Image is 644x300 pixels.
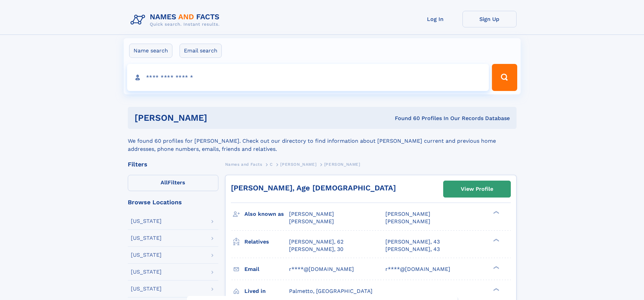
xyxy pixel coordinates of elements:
[231,184,396,192] a: [PERSON_NAME], Age [DEMOGRAPHIC_DATA]
[131,252,162,258] div: [US_STATE]
[324,162,360,167] span: [PERSON_NAME]
[161,179,168,186] span: All
[131,269,162,275] div: [US_STATE]
[225,160,262,168] a: Names and Facts
[492,265,500,270] div: ❯
[270,162,273,167] span: C
[280,162,316,167] span: [PERSON_NAME]
[128,11,225,29] img: Logo Names and Facts
[129,44,172,58] label: Name search
[128,129,517,153] div: We found 60 profiles for [PERSON_NAME]. Check out our directory to find information about [PERSON...
[280,160,316,168] a: [PERSON_NAME]
[301,115,510,122] div: Found 60 Profiles In Our Records Database
[131,218,162,224] div: [US_STATE]
[289,238,343,246] a: [PERSON_NAME], 62
[131,286,162,292] div: [US_STATE]
[244,236,289,248] h3: Relatives
[128,175,218,191] label: Filters
[492,64,517,91] button: Search Button
[289,211,334,217] span: [PERSON_NAME]
[385,238,440,246] a: [PERSON_NAME], 43
[180,44,222,58] label: Email search
[289,218,334,225] span: [PERSON_NAME]
[128,161,218,167] div: Filters
[244,263,289,275] h3: Email
[270,160,273,168] a: C
[492,287,500,292] div: ❯
[462,11,517,27] a: Sign Up
[461,181,493,197] div: View Profile
[244,208,289,220] h3: Also known as
[244,285,289,297] h3: Lived in
[408,11,462,27] a: Log In
[128,199,218,205] div: Browse Locations
[127,64,489,91] input: search input
[385,211,430,217] span: [PERSON_NAME]
[492,238,500,242] div: ❯
[492,210,500,215] div: ❯
[289,288,373,294] span: Palmetto, [GEOGRAPHIC_DATA]
[131,235,162,241] div: [US_STATE]
[135,114,301,122] h1: [PERSON_NAME]
[289,246,343,253] a: [PERSON_NAME], 30
[444,181,510,197] a: View Profile
[385,218,430,225] span: [PERSON_NAME]
[385,246,440,253] a: [PERSON_NAME], 43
